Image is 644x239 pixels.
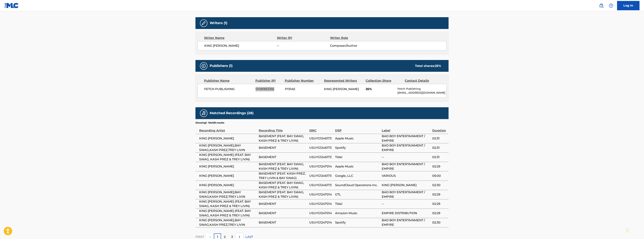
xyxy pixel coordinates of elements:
span: USUYG1247014 [309,211,333,215]
div: Writer Name [204,36,277,40]
span: VARIOUS [382,174,430,178]
span: USUYG1246173 [309,155,333,159]
span: USUYG1246173 [309,174,333,178]
span: 02:31 [432,136,447,141]
span: Google, LLC [335,174,380,178]
span: BASEMENT (FEAT. BAY SWAG, KASH PREZ & TREY LIVIN) [259,190,307,199]
div: Collection Share [366,78,402,83]
span: BASEMENT [259,202,307,206]
span: BASEMENT [259,155,307,159]
span: BAD BOY ENTERTAINMENT / EMPIRE [382,162,430,171]
img: Writers [201,21,206,25]
span: 02:30 [432,183,447,187]
img: MLC Logo [4,3,19,8]
div: Publisher Name [204,78,253,83]
span: Tidal [335,202,380,206]
span: -- [382,202,430,206]
h5: Publishers (1) [210,64,233,68]
span: -- [382,155,430,159]
a: Log In [617,1,640,10]
span: EMPIRE DISTRIBUTION [382,211,430,215]
span: BAD BOY ENTERTAINMENT / EMPIRE [382,143,430,152]
span: USUYG1247014 [309,202,333,206]
p: [EMAIL_ADDRESS][DOMAIN_NAME] [397,91,446,95]
span: 02:31 [432,146,447,150]
span: USUYG1246173 [309,183,333,187]
div: Label [382,124,430,133]
span: KING [PERSON_NAME] (FEAT. BAY SWAG, KASH PREZ & TREY LIVIN) [199,199,257,208]
img: Publishers [201,64,206,68]
span: KING [PERSON_NAME];BAY SWAG;KASH PREZ;TREY LIVIN [199,190,257,199]
span: 02:29 [432,211,447,215]
span: KING [PERSON_NAME] (FEAT. BAY SWAG, KASH PREZ & TREY LIVIN) [199,209,257,218]
span: Amazon Music [335,211,380,215]
span: Spotify [335,146,380,150]
div: Writer IPI [277,36,330,40]
span: Spotify [335,220,380,225]
span: BASEMENT [259,211,307,215]
span: USUYG1247014 [309,192,333,197]
span: GTL [335,192,380,197]
span: KING [PERSON_NAME] [199,174,257,178]
div: Represented Writers [324,78,363,83]
span: KING [PERSON_NAME] [382,183,430,187]
p: Showing 1 - 10 of 28 results [195,121,224,124]
span: BASEMENT (FEAT. BAY SWAG, KASH PREZ & TREY LIVIN) [259,162,307,171]
span: P131AE [285,87,321,91]
img: search [599,3,604,8]
div: Drag [626,225,629,236]
span: BASEMENT (FEAT. KASH PREZ, TREY LIVIN & BAY SWAG) [259,171,307,180]
p: Fetch Publishing [397,87,446,91]
span: FETCH PUBLISHING [204,87,253,91]
span: KING [PERSON_NAME] [324,87,359,91]
span: Composer/Author [330,44,379,48]
span: SoundCloud Operations Inc. [335,183,380,187]
span: 01081853356 [256,87,282,91]
span: BAD BOY ENTERTAINMENT / EMPIRE [382,218,430,227]
span: Tidal [335,155,380,159]
h5: Writers (1) [210,21,227,25]
span: KING [PERSON_NAME] [199,136,257,141]
iframe: Chat Widget [625,221,644,239]
div: Recording Artist [199,124,257,133]
div: DSP [335,124,380,133]
div: Publisher Number [285,78,321,83]
span: BASEMENT [259,146,307,150]
span: 02:29 [432,202,447,206]
span: 02:29 [432,164,447,169]
span: BASEMENT (FEAT. BAY SWAG, KASH PREZ & TREY LIVIN) [259,134,307,143]
span: -- [277,44,330,48]
span: KING [PERSON_NAME],BAY SWAG,KASH PREZ,TREY LIVIN [199,218,257,227]
span: KING [PERSON_NAME] [199,164,257,169]
div: Publisher IPI [255,78,282,83]
span: 02:29 [432,192,447,197]
span: Apple Music [335,136,380,141]
span: KING [PERSON_NAME],BAY SWAG,KASH PREZ,TREY LIVIN [199,143,257,152]
span: BAD BOY ENTERTAINMENT / EMPIRE [382,190,430,199]
span: KING [PERSON_NAME] (FEAT. BAY SWAG, KASH PREZ & TREY LIVIN) [199,153,257,162]
span: KING [PERSON_NAME] [204,44,277,48]
span: USUYG1246173 [309,136,333,141]
div: Recording Title [259,124,307,133]
span: 02:30 [432,220,447,225]
div: Writer Role [330,36,379,40]
h5: Matched Recordings (28) [210,111,253,115]
span: BASEMENT (FEAT. BAY SWAG, KASH PREZ & TREY LIVIN) [259,181,307,190]
a: Public Search [598,2,605,9]
span: BASEMENT [259,220,307,225]
span: USUYG1246173 [309,146,333,150]
img: help [609,3,613,8]
div: Contact Details [405,78,441,83]
span: KING [PERSON_NAME] [199,183,257,187]
span: Apple Music [335,164,380,169]
span: USUYG1247014 [309,164,333,169]
span: 25 % [435,64,441,68]
span: USUYG1247014 [309,220,333,225]
div: Total shares: [415,64,441,68]
div: Help [607,2,615,9]
span: BAD BOY ENTERTAINMENT / EMPIRE [382,134,430,143]
div: Duration [432,124,447,133]
div: ISRC [309,124,333,133]
span: 25% [366,87,395,91]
